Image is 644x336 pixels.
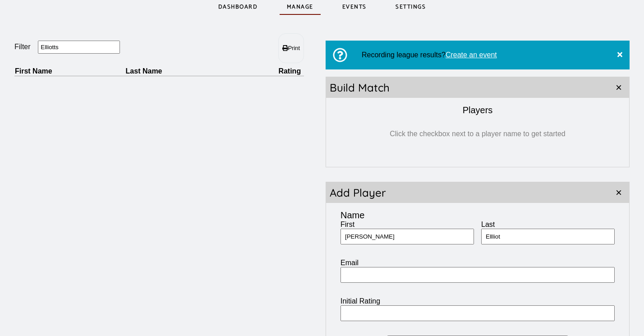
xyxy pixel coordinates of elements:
[608,77,629,98] button: ×
[340,210,364,221] legend: Name
[340,259,615,267] label: Email
[340,130,615,138] div: Click the checkbox next to a player name to get started
[14,67,125,76] th: First Name
[481,221,615,229] label: Last
[326,182,390,203] h3: Add Player
[326,77,393,98] h3: Build Match
[14,43,31,51] label: Filter
[234,67,301,76] th: Rating
[446,51,497,59] button: Create an event
[354,41,617,69] div: Recording league results?
[125,67,234,76] th: Last Name
[463,105,493,115] legend: Players
[608,182,629,203] button: ×
[340,221,474,229] label: First
[340,297,615,305] label: Initial Rating
[278,33,304,63] a: Print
